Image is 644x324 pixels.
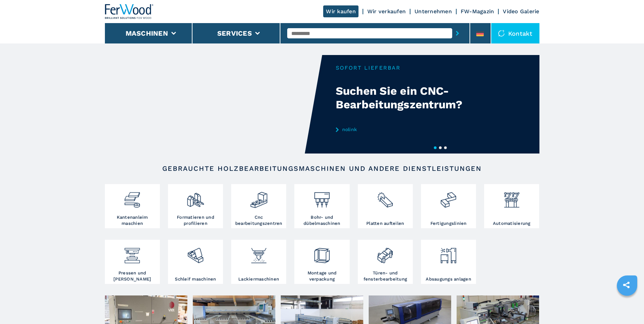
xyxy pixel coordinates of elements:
a: Fertigungslinien [421,184,476,228]
a: Wir kaufen [323,5,358,17]
h3: Platten aufteilen [366,220,404,227]
a: Bohr- und dübelmaschinen [294,184,349,228]
a: Wir verkaufen [367,8,406,15]
h3: Schleif maschinen [175,276,216,282]
a: sharethis [618,276,635,293]
button: Maschinen [126,29,168,37]
img: verniciatura_1.png [250,241,268,265]
img: bordatrici_1.png [123,186,141,209]
img: sezionatrici_2.png [376,186,394,209]
h2: Gebrauchte Holzbearbeitungsmaschinen und andere Dienstleistungen [127,164,518,173]
a: FW-Magazin [461,8,494,15]
button: 2 [439,146,442,149]
img: centro_di_lavoro_cnc_2.png [250,186,268,209]
iframe: Chat [615,293,639,319]
h3: Lackiermaschinen [238,276,279,282]
a: Lackiermaschinen [231,240,286,284]
img: lavorazione_porte_finestre_2.png [376,241,394,265]
a: Automatisierung [484,184,539,228]
h3: Absaugungs anlagen [426,276,471,282]
h3: Fertigungslinien [430,220,467,227]
a: nolink [336,127,469,132]
button: 3 [444,146,447,149]
img: automazione.png [503,186,521,209]
a: Kantenanleim maschien [105,184,160,228]
h3: Automatisierung [493,220,531,227]
div: Kontakt [491,23,539,43]
img: squadratrici_2.png [186,186,204,209]
a: Unternehmen [415,8,452,15]
a: Türen- und fensterbearbeitung [358,240,413,284]
a: Pressen und [PERSON_NAME] [105,240,160,284]
a: Platten aufteilen [358,184,413,228]
h3: Türen- und fensterbearbeitung [360,270,411,282]
button: Services [217,29,252,37]
img: pressa-strettoia.png [123,241,141,265]
h3: Kantenanleim maschien [107,214,158,227]
video: Your browser does not support the video tag. [105,55,322,154]
img: aspirazione_1.png [439,241,457,265]
a: Schleif maschinen [168,240,223,284]
a: Montage und verpackung [294,240,349,284]
img: foratrici_inseritrici_2.png [313,186,331,209]
a: Cnc bearbeitungszentren [231,184,286,228]
h3: Pressen und [PERSON_NAME] [107,270,158,282]
img: Kontakt [498,30,505,37]
img: levigatrici_2.png [186,241,204,265]
img: linee_di_produzione_2.png [439,186,457,209]
img: montaggio_imballaggio_2.png [313,241,331,265]
h3: Cnc bearbeitungszentren [233,214,284,227]
button: 1 [434,146,437,149]
h3: Formatieren und profilieren [170,214,221,227]
img: Ferwood [105,4,154,19]
a: Absaugungs anlagen [421,240,476,284]
a: Video Galerie [503,8,539,15]
h3: Montage und verpackung [296,270,348,282]
button: submit-button [452,25,463,41]
a: Formatieren und profilieren [168,184,223,228]
h3: Bohr- und dübelmaschinen [296,214,348,227]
